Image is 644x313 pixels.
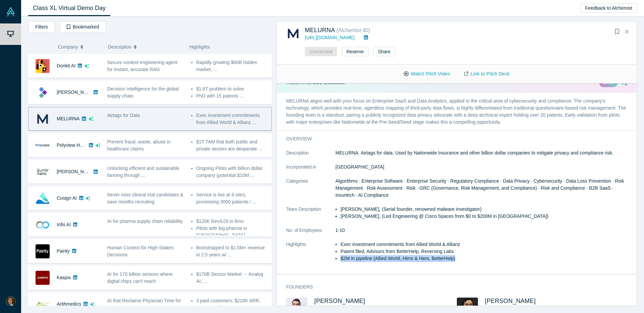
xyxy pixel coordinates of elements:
[314,305,324,311] span: CEO
[36,59,50,73] img: Donkit AI's Logo
[57,275,71,280] a: Kaspix
[90,302,95,307] svg: dsa ai sparkles
[286,178,335,206] dt: Categories
[57,169,95,174] a: [PERSON_NAME]
[622,26,632,37] button: Close
[196,297,268,311] li: 3 paid customers, $218K ARR, $5M+ Qualified Leads ...
[286,284,618,291] h3: Founders
[196,92,268,100] li: PhD with 15 patents ...
[57,248,70,254] a: Pairity
[340,241,627,248] li: Exec investment commitments from Allied World & Allianz
[286,206,335,227] dt: Team Description
[335,178,624,198] span: Algorithms · Enterprise Software · Enterprise Security · Regulatory Compliance · Data Privacy · C...
[108,40,182,54] button: Description
[96,143,100,148] svg: dsa ai sparkles
[107,245,174,257] span: Human Context for High-Stakes Decisions
[335,227,627,234] dd: 1-10
[36,138,50,152] img: Polyview Health's Logo
[86,196,90,201] svg: dsa ai sparkles
[335,149,627,156] p: MELURNA. Airtags for data. Used by Nationwide Insurance and other billion dollar companies to mit...
[189,44,210,50] span: Highlights
[196,225,268,239] li: Pilots with big pharma in [GEOGRAPHIC_DATA] ...
[286,164,335,178] dt: Incorporated in
[196,59,268,73] li: Rapidly growing $60B hidden market; ...
[84,64,89,68] svg: dsa ai sparkles
[373,47,395,56] button: Share
[58,40,78,54] span: Company
[196,271,268,285] li: $170B Sensor Market → Analog AI; ...
[57,195,77,201] a: Cosign AI
[28,21,55,33] button: Filters
[107,218,183,224] span: AI for pharma supply chain reliability
[305,27,335,34] a: MELURNA
[340,206,627,213] li: [PERSON_NAME], (Serial founder, renowned malware investigator)
[36,297,50,311] img: Arithmedics's Logo
[108,40,131,54] span: Description
[342,47,369,56] button: Reserve
[305,35,355,40] a: [URL][DOMAIN_NAME]
[28,0,110,16] a: Class XL Virtual Demo Day
[57,301,81,307] a: Arithmedics
[196,191,268,205] li: Service is live at 9 sites, processing 3000 patients / ...
[580,3,637,13] button: Feedback to Alchemist
[36,271,50,285] img: Kaspix's Logo
[57,142,90,148] a: Polyview Health
[36,165,50,179] img: Qumir Nano's Logo
[286,26,300,41] img: MELURNA's Logo
[107,192,183,204] span: Never miss clinical trial candidates & save months recruiting
[196,244,268,258] li: Bootstrapped to $1.5M+ revenue in 2.5 years w/ ...
[336,27,370,33] small: ( Alchemist 40 )
[457,68,517,80] a: Link to Pitch Deck
[107,139,171,151] span: Prevent fraud, waste, abuse in healthcare claims
[57,116,79,121] a: MELURNA
[57,89,95,95] a: [PERSON_NAME]
[107,86,179,99] span: Decision Intelligence for the global supply chain.
[57,63,75,68] a: Donkit AI
[6,7,15,16] img: Alchemist Vault Logo
[286,149,335,164] dt: Description
[612,27,622,37] button: Bookmark
[196,138,268,152] li: $1T TAM that both public and private sectors are desperate ...
[107,166,179,178] span: Unlocking efficient and sustainable farming through ...
[36,191,50,205] img: Cosign AI's Logo
[107,113,140,118] span: Airtags for Data
[36,85,50,100] img: Kimaru AI's Logo
[286,135,618,142] h3: overview
[89,117,93,121] svg: dsa ai sparkles
[36,218,50,232] img: Infis AI's Logo
[107,271,173,284] span: AI for 170 billion sensors where digital chips can't reach
[107,298,181,310] span: AI that Reclaims Physician Time for Patients
[335,164,627,171] dd: [GEOGRAPHIC_DATA]
[277,93,637,130] p: MELURNA aligns well with your focus on Enterprise SaaS and Data Analytics, applied to the critica...
[485,305,495,311] span: CTO
[36,244,50,258] img: Pairity's Logo
[57,222,71,227] a: Infis AI
[286,241,335,269] dt: Highlights
[340,248,627,255] li: Patent filed, Advisors from BetterHelp, Reversing Labs
[314,298,365,304] a: [PERSON_NAME]
[340,213,627,220] li: [PERSON_NAME], (Led Engineering @ Cisco Spaces from $0 to $200M in [GEOGRAPHIC_DATA])
[60,21,106,33] button: Bookmarked
[107,60,177,72] span: Secure context engineering agent for instant, accurate RAG
[305,47,337,56] button: Connected
[340,255,627,262] li: $2M in pipeline (Allied World, Hims & Hers, BetterHelp)
[36,112,50,126] img: MELURNA's Logo
[397,68,457,80] button: Watch Pitch Video
[196,165,268,179] li: Ongoing Pilots with billion dollar company (potential $10M ...
[196,218,268,225] li: $120K Rev/LOI in 6mo
[58,40,101,54] button: Company
[485,298,536,304] a: [PERSON_NAME]
[6,297,15,306] img: Juan Scarlett's Account
[196,112,268,126] li: Exec investment commitments from Allied World & Allianz ...
[196,85,268,92] li: $1.6T problem to solve
[286,227,335,241] dt: No. of Employees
